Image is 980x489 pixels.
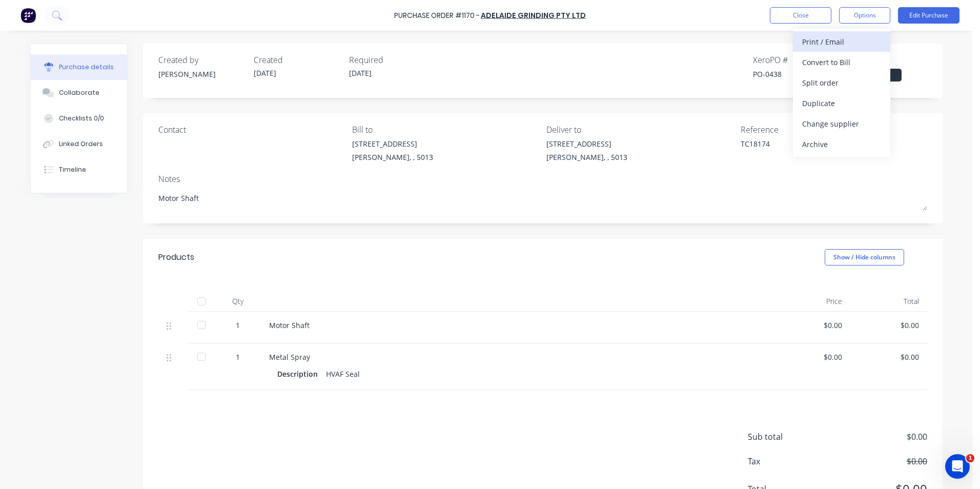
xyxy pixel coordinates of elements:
div: Created [254,54,341,66]
div: Metal Spray [269,352,765,362]
a: Adelaide Grinding Pty Ltd [481,10,586,21]
iframe: Intercom live chat [945,454,970,479]
div: PO-0438 [753,69,840,79]
div: [STREET_ADDRESS] [352,138,433,149]
textarea: Motor Shaft [158,188,927,211]
div: Split order [802,75,881,90]
button: Collaborate [31,80,127,106]
div: $0.00 [782,352,842,362]
span: $0.00 [825,431,927,443]
div: HVAF Seal [326,366,360,381]
button: Close [770,7,831,24]
div: Qty [215,291,261,312]
div: 1 [223,352,253,362]
textarea: TC18174 [741,138,869,161]
div: Purchase details [59,63,114,72]
div: Change supplier [802,116,881,131]
div: Deliver to [546,124,733,136]
div: Required [349,54,436,66]
div: 1 [223,320,253,331]
div: Description [277,366,326,381]
div: Checklists 0/0 [59,114,104,123]
button: Edit Purchase [898,7,959,24]
span: Tax [748,455,825,467]
div: Xero PO # [753,54,840,66]
span: Sub total [748,431,825,443]
div: $0.00 [859,320,919,331]
div: Timeline [59,165,86,174]
div: Price [773,291,850,312]
div: Bill to [352,124,539,136]
div: Convert to Bill [802,55,881,70]
button: Timeline [31,157,127,182]
div: Print / Email [802,34,881,49]
div: [PERSON_NAME], , 5013 [352,152,433,162]
div: Linked Orders [59,139,103,149]
button: Show / Hide columns [825,249,904,266]
div: Notes [158,173,927,185]
div: Created by [158,54,246,66]
span: $0.00 [825,455,927,467]
div: Archive [802,137,881,152]
div: [STREET_ADDRESS] [546,138,627,149]
div: Purchase Order #1170 - [394,10,480,21]
div: Duplicate [802,96,881,111]
span: 1 [966,454,974,462]
button: Linked Orders [31,131,127,157]
img: Factory [21,8,36,23]
div: Contact [158,124,345,136]
button: Checklists 0/0 [31,106,127,131]
div: Total [850,291,927,312]
div: $0.00 [859,352,919,362]
div: Reference [741,124,927,136]
div: [PERSON_NAME] [158,69,246,79]
div: Collaborate [59,88,99,97]
div: [PERSON_NAME], , 5013 [546,152,627,162]
button: Purchase details [31,54,127,80]
button: Options [839,7,890,24]
div: Motor Shaft [269,320,765,331]
div: $0.00 [782,320,842,331]
div: Products [158,251,194,263]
